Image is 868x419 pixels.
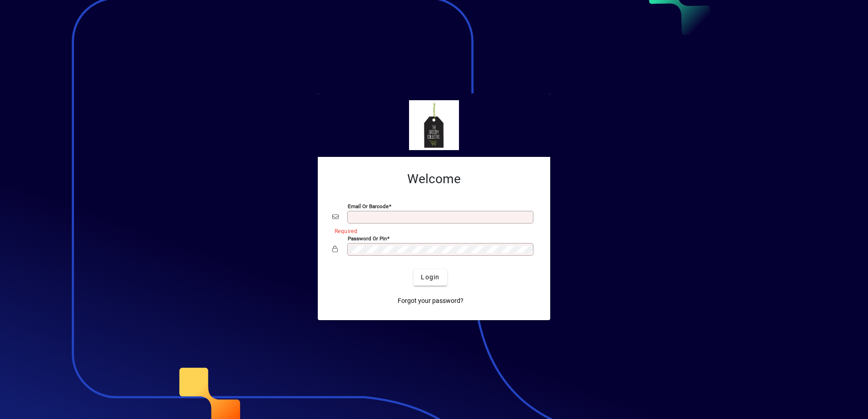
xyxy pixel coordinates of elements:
h2: Welcome [332,171,536,187]
span: Forgot your password? [398,296,464,306]
a: Forgot your password? [394,293,467,309]
mat-label: Password or Pin [348,235,387,241]
mat-error: Required [335,226,528,235]
span: Login [421,273,439,282]
mat-label: Email or Barcode [348,203,389,209]
button: Login [414,269,447,286]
